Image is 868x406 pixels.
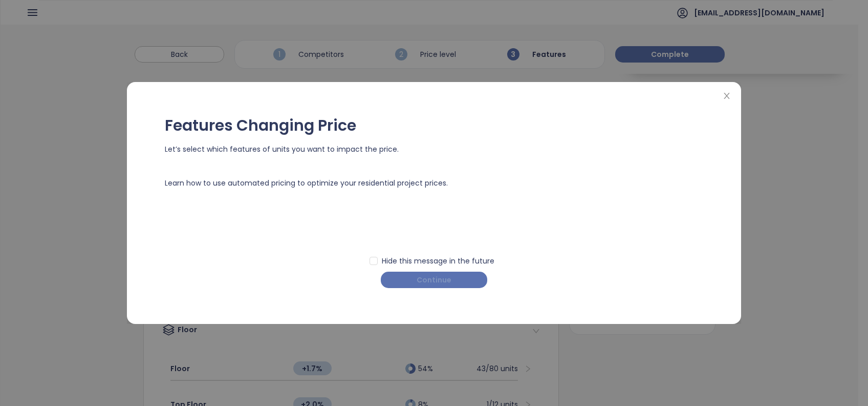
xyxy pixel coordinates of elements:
[381,272,487,288] button: Continue
[165,177,703,189] span: Learn how to use automated pricing to optimize your residential project prices.
[165,144,703,155] span: Let’s select which features of units you want to impact the price.
[165,118,703,144] div: Features Changing Price
[721,91,732,102] button: Close
[378,255,498,267] span: Hide this message in the future
[417,274,451,286] span: Continue
[723,92,731,100] span: close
